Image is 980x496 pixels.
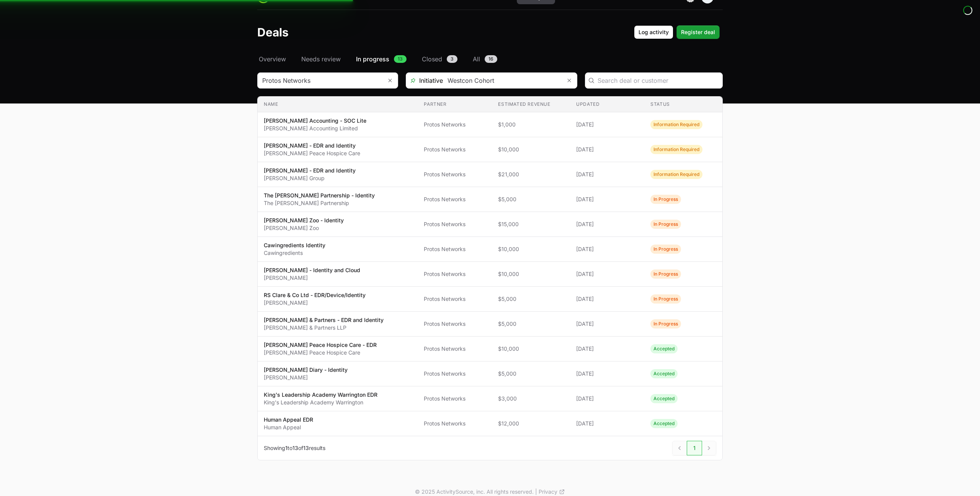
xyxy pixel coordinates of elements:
input: Search partner [258,73,382,88]
span: [DATE] [576,270,638,278]
span: Protos Networks [424,195,486,203]
span: | [535,488,537,496]
p: [PERSON_NAME] Accounting Limited [264,125,366,132]
p: [PERSON_NAME] & Partners LLP [264,324,384,332]
span: [DATE] [576,245,638,253]
h1: Deals [257,25,289,39]
p: [PERSON_NAME] Peace Hospice Care [264,349,377,356]
span: 13 [303,445,309,451]
p: Cawingredients [264,249,325,257]
span: [DATE] [576,121,638,128]
p: [PERSON_NAME] Accounting - SOC Lite [264,117,366,125]
p: King's Leadership Academy Warrington [264,399,377,406]
span: Protos Networks [424,345,486,353]
button: Log activity [634,25,673,39]
span: $10,000 [498,345,564,353]
button: Remove [562,73,577,88]
p: [PERSON_NAME] Zoo - Identity [264,217,344,224]
span: Protos Networks [424,320,486,328]
a: Needs review [300,54,342,64]
span: [DATE] [576,395,638,402]
span: 16 [485,55,497,63]
span: 3 [447,55,457,63]
span: $3,000 [498,395,564,402]
p: [PERSON_NAME] [264,274,360,282]
span: 1 [285,445,287,451]
span: $15,000 [498,220,564,228]
a: All16 [471,54,499,64]
span: [DATE] [576,420,638,427]
span: Initiative [406,76,443,85]
span: Log activity [639,28,669,37]
div: Primary actions [634,25,720,39]
span: Closed [422,54,442,64]
span: $1,000 [498,121,564,128]
button: Register deal [676,25,720,39]
span: $10,000 [498,146,564,153]
p: [PERSON_NAME] [264,374,348,381]
span: 1 [687,441,702,455]
span: [DATE] [576,320,638,328]
th: Status [644,97,722,112]
span: [DATE] [576,370,638,378]
section: Deals Filters [257,72,723,460]
p: Human Appeal EDR [264,416,313,424]
input: Search deal or customer [598,76,718,85]
span: Protos Networks [424,171,486,178]
span: Protos Networks [424,220,486,228]
p: Human Appeal [264,424,313,431]
span: $5,000 [498,195,564,203]
p: © 2025 ActivitySource, inc. All rights reserved. [415,488,534,496]
span: $5,000 [498,320,564,328]
p: Showing to of results [264,444,325,452]
a: Privacy [539,488,565,496]
p: [PERSON_NAME] [264,299,366,307]
p: [PERSON_NAME] Peace Hospice Care - EDR [264,341,377,349]
span: Protos Networks [424,295,486,303]
p: The [PERSON_NAME] Partnership - Identity [264,192,375,199]
a: Closed3 [420,54,459,64]
p: RS Clare & Co Ltd - EDR/Device/Identity [264,291,366,299]
nav: Deals navigation [257,54,723,64]
p: The [PERSON_NAME] Partnership [264,199,375,207]
p: Cawingredients Identity [264,241,325,249]
span: Protos Networks [424,270,486,278]
button: Remove [382,73,398,88]
th: Partner [418,97,492,112]
p: [PERSON_NAME] Group [264,174,356,182]
span: Protos Networks [424,121,486,128]
p: [PERSON_NAME] - EDR and Identity [264,167,356,174]
a: Overview [257,54,287,64]
a: In progress13 [354,54,408,64]
span: 13 [394,55,407,63]
span: [DATE] [576,295,638,303]
span: [DATE] [576,195,638,203]
p: [PERSON_NAME] - EDR and Identity [264,142,360,149]
span: Protos Networks [424,245,486,253]
span: [DATE] [576,345,638,353]
span: $5,000 [498,295,564,303]
span: Register deal [681,28,715,37]
span: All [473,54,480,64]
input: Search initiatives [443,73,562,88]
th: Updated [570,97,644,112]
span: Protos Networks [424,370,486,378]
span: $10,000 [498,245,564,253]
span: Needs review [301,54,341,64]
span: [DATE] [576,171,638,178]
span: Overview [259,54,286,64]
span: Protos Networks [424,395,486,402]
p: King's Leadership Academy Warrington EDR [264,391,377,399]
th: Name [258,97,418,112]
span: [DATE] [576,220,638,228]
th: Estimated revenue [492,97,570,112]
span: 13 [292,445,298,451]
span: In progress [356,54,389,64]
span: $10,000 [498,270,564,278]
span: Protos Networks [424,420,486,427]
p: [PERSON_NAME] Peace Hospice Care [264,149,360,157]
p: [PERSON_NAME] - Identity and Cloud [264,266,360,274]
span: $5,000 [498,370,564,378]
span: $21,000 [498,171,564,178]
span: [DATE] [576,146,638,153]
